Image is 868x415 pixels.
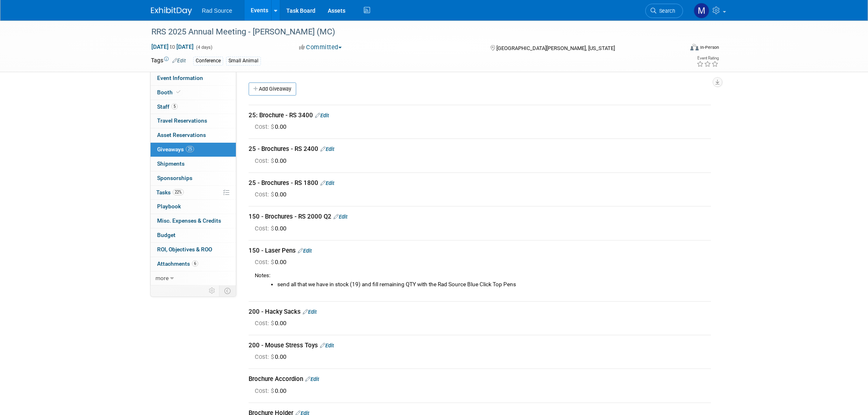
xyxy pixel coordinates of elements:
span: 0.00 [255,353,290,360]
a: Search [645,4,683,18]
span: Cost: $ [255,387,275,394]
div: Brochure Accordion [249,375,711,383]
a: Staff5 [151,100,236,114]
span: Attachments [157,260,198,267]
td: Tags [151,56,186,66]
span: ROI, Objectives & ROO [157,246,212,253]
a: Playbook [151,200,236,214]
a: Edit [303,309,317,315]
a: Edit [298,248,312,254]
div: Notes: [255,272,711,280]
div: In-Person [700,44,719,50]
span: 0.00 [255,191,290,198]
a: Sponsorships [151,171,236,185]
div: RRS 2025 Annual Meeting - [PERSON_NAME] (MC) [148,25,671,39]
span: Cost: $ [255,353,275,360]
span: [GEOGRAPHIC_DATA][PERSON_NAME], [US_STATE] [496,45,615,51]
div: 150 - Brochures - RS 2000 Q2 [249,212,711,221]
span: Cost: $ [255,319,275,327]
div: Conference [193,57,223,65]
span: Cost: $ [255,123,275,130]
span: Rad Source [202,7,232,14]
a: Misc. Expenses & Credits [151,214,236,228]
a: ROI, Objectives & ROO [151,243,236,257]
a: Edit [315,112,329,119]
span: 0.00 [255,258,290,266]
div: 200 - Hacky Sacks [249,308,711,316]
img: Format-Inperson.png [690,44,699,50]
a: Tasks22% [151,186,236,200]
span: Staff [157,103,178,110]
span: Misc. Expenses & Credits [157,217,221,224]
span: Travel Reservations [157,117,207,124]
a: Travel Reservations [151,114,236,128]
div: 200 - Mouse Stress Toys [249,341,711,350]
img: Melissa Conboy [694,3,709,18]
span: 0.00 [255,319,290,327]
span: Tasks [156,189,184,196]
span: [DATE] [DATE] [151,43,194,50]
div: 25 - Brochures - RS 1800 [249,179,711,187]
a: Shipments [151,157,236,171]
span: to [169,43,176,50]
span: more [155,275,169,281]
a: Add Giveaway [249,82,296,96]
li: send all that we have in stock (19) and fill remaining QTY with the Rad Source Blue Click Top Pens [277,280,711,289]
span: 5 [171,103,178,109]
span: Shipments [157,160,185,167]
img: ExhibitDay [151,7,192,15]
span: Cost: $ [255,258,275,266]
span: Event Information [157,75,203,81]
div: Small Animal [226,57,261,65]
span: Search [656,8,675,14]
a: Edit [320,342,334,349]
div: Event Format [635,43,719,55]
td: Personalize Event Tab Strip [205,285,219,296]
span: Budget [157,232,176,238]
a: Edit [172,58,186,64]
a: Edit [305,376,319,382]
a: Asset Reservations [151,128,236,142]
i: Booth reservation complete [176,90,180,94]
a: more [151,271,236,285]
span: Playbook [157,203,181,210]
span: 0.00 [255,157,290,164]
span: 0.00 [255,225,290,232]
a: Event Information [151,71,236,85]
a: Booth [151,86,236,100]
div: Event Rating [697,56,719,60]
span: Giveaways [157,146,194,153]
button: Committed [296,43,345,52]
span: (4 days) [195,45,212,50]
span: 6 [192,260,198,267]
span: 0.00 [255,123,290,130]
a: Budget [151,228,236,242]
div: 25: Brochure - RS 3400 [249,111,711,120]
div: 150 - Laser Pens [249,246,711,255]
span: Cost: $ [255,191,275,198]
span: 22% [173,189,184,195]
div: 25 - Brochures - RS 2400 [249,145,711,153]
span: 25 [186,146,194,152]
a: Edit [320,146,334,152]
a: Attachments6 [151,257,236,271]
span: Asset Reservations [157,132,206,138]
a: Giveaways25 [151,143,236,157]
td: Toggle Event Tabs [219,285,236,296]
a: Edit [320,180,334,186]
a: Edit [333,214,347,220]
span: Cost: $ [255,157,275,164]
span: Cost: $ [255,225,275,232]
span: 0.00 [255,387,290,394]
span: Booth [157,89,182,96]
span: Sponsorships [157,175,192,181]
